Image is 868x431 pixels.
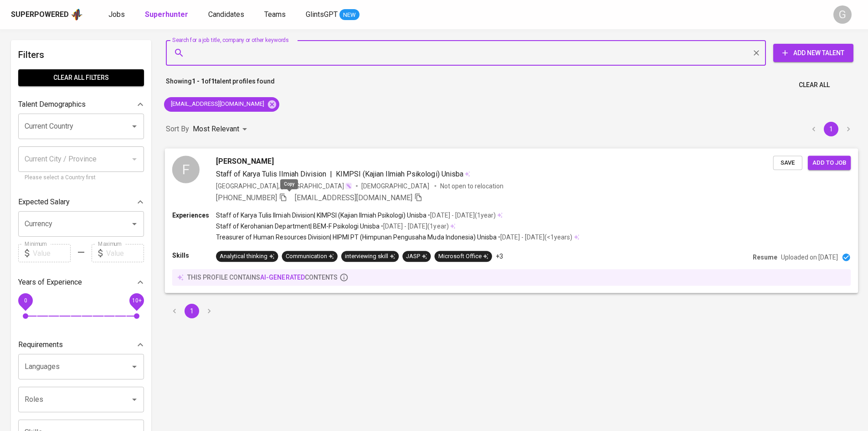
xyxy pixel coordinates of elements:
[166,77,275,93] p: Showing of talent profiles found
[18,336,144,354] div: Requirements
[164,97,279,112] div: [EMAIL_ADDRESS][DOMAIN_NAME]
[824,122,838,136] button: page 1
[753,253,777,262] p: Resume
[172,251,216,260] p: Skills
[812,157,846,168] span: Add to job
[193,121,250,138] div: Most Relevant
[264,10,286,19] span: Teams
[216,181,352,190] div: [GEOGRAPHIC_DATA], [GEOGRAPHIC_DATA]
[145,9,190,21] a: Superhunter
[166,304,218,318] nav: pagination navigation
[164,100,270,109] span: [EMAIL_ADDRESS][DOMAIN_NAME]
[750,47,763,59] button: Clear
[166,149,857,293] a: F[PERSON_NAME]Staff of Karya Tulis Ilmiah Division|KIMPSI (Kajian Ilmiah Psikologi) Unisba[GEOGRA...
[18,69,144,86] button: Clear All filters
[773,44,853,62] button: Add New Talent
[172,156,200,183] div: F
[216,156,274,166] span: [PERSON_NAME]
[11,10,69,20] div: Superpowered
[18,99,86,110] p: Talent Demographics
[833,5,852,24] div: G
[18,197,70,208] p: Expected Salary
[18,193,144,211] div: Expected Salary
[795,77,833,93] button: Clear All
[426,210,495,219] p: • [DATE] - [DATE] ( 1 year )
[406,252,427,260] div: JASP
[216,193,277,202] span: [PHONE_NUMBER]
[216,222,380,231] p: Staff of Kerohanian Department | BEM-F Psikologi Unisba
[805,122,857,136] nav: pagination navigation
[781,253,838,262] p: Uploaded on [DATE]
[216,169,326,178] span: Staff of Karya Tulis Ilmiah Division
[18,47,144,62] h6: Filters
[18,339,63,350] p: Requirements
[438,252,488,260] div: Microsoft Office
[497,233,572,242] p: • [DATE] - [DATE] ( <1 years )
[380,222,448,231] p: • [DATE] - [DATE] ( 1 year )
[799,79,830,91] span: Clear All
[108,10,125,19] span: Jobs
[336,169,463,178] span: KIMPSI (Kajian Ilmiah Psikologi) Unisba
[808,156,851,170] button: Add to job
[339,10,360,20] span: NEW
[128,393,141,406] button: Open
[345,182,352,189] img: magic_wand.svg
[71,8,83,21] img: app logo
[145,10,188,19] b: Superhunter
[345,252,395,260] div: interviewing skill
[193,124,239,135] p: Most Relevant
[361,181,431,190] span: [DEMOGRAPHIC_DATA]
[260,274,304,281] span: AI-generated
[295,193,413,202] span: [EMAIL_ADDRESS][DOMAIN_NAME]
[172,210,216,219] p: Experiences
[106,244,144,262] input: Value
[108,9,127,21] a: Jobs
[220,252,274,260] div: Analytical thinking
[781,47,846,59] span: Add New Talent
[192,78,205,85] b: 1 - 1
[286,252,334,260] div: Communication
[33,244,71,262] input: Value
[216,210,426,219] p: Staff of Karya Tulis Ilmiah Division | KIMPSI (Kajian Ilmiah Psikologi) Unisba
[306,9,360,21] a: GlintsGPT NEW
[330,168,332,179] span: |
[187,273,338,282] p: this profile contains contents
[208,10,244,19] span: Candidates
[11,8,83,21] a: Superpoweredapp logo
[166,124,189,135] p: Sort By
[18,277,82,288] p: Years of Experience
[211,78,215,85] b: 1
[132,297,141,304] span: 10+
[25,173,138,182] p: Please select a Country first
[18,273,144,291] div: Years of Experience
[773,156,802,170] button: Save
[185,304,199,318] button: page 1
[128,120,141,133] button: Open
[440,181,503,190] p: Not open to relocation
[778,157,798,168] span: Save
[216,233,497,242] p: Treasurer of Human Resources Division | HIPMI PT (Himpunan Pengusaha Muda Indonesia) Unisba
[208,9,246,21] a: Candidates
[18,95,144,114] div: Talent Demographics
[24,297,27,304] span: 0
[306,10,338,19] span: GlintsGPT
[264,9,288,21] a: Teams
[128,360,141,373] button: Open
[128,218,141,230] button: Open
[496,252,503,261] p: +3
[26,72,137,83] span: Clear All filters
